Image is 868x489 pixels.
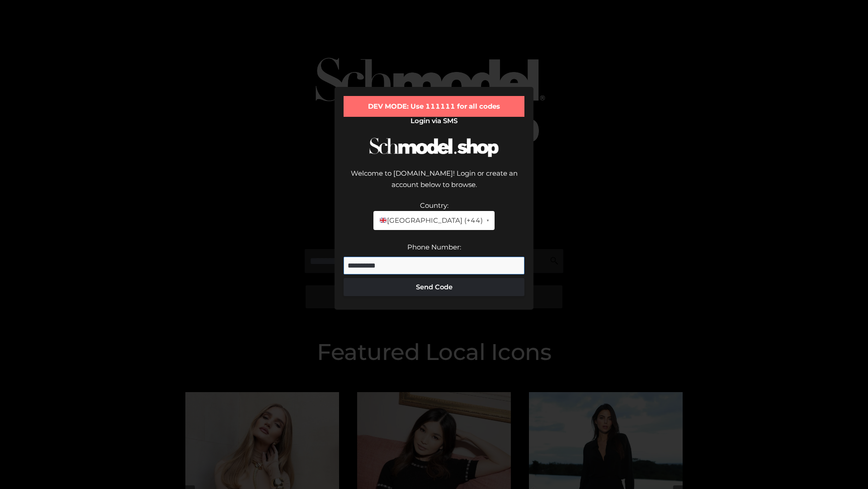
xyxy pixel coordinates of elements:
[344,168,524,200] div: Welcome to [DOMAIN_NAME]! Login or create an account below to browse.
[344,117,524,125] h2: Login via SMS
[420,201,448,210] label: Country:
[344,96,524,117] div: DEV MODE: Use 111111 for all codes
[407,243,461,251] label: Phone Number:
[380,217,387,224] img: 🇬🇧
[366,129,502,165] img: Schmodel Logo
[379,215,482,226] span: [GEOGRAPHIC_DATA] (+44)
[344,278,524,296] button: Send Code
